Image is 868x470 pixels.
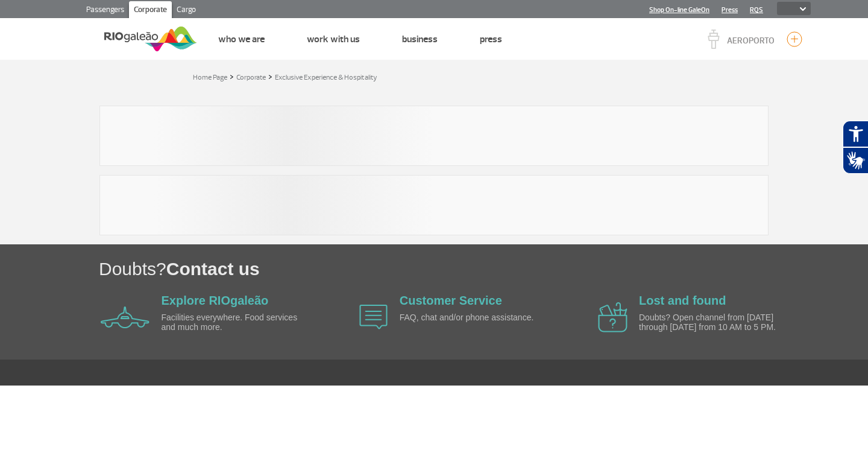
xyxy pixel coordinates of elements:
[162,294,269,307] a: Explore RIOgaleão
[843,121,868,174] div: Plugin de acessibilidade da Hand Talk.
[275,73,377,82] a: Exclusive Experience & Hospitality
[268,69,272,83] a: >
[843,121,868,147] button: Abrir recursos assistivos.
[480,33,502,45] a: Press
[101,306,149,328] img: airplane icon
[162,313,300,332] p: Facilities everywhere. Food services and much more.
[230,69,234,83] a: >
[99,256,868,281] h1: Doubts?
[649,6,709,14] a: Shop On-line GaleOn
[81,1,129,21] a: Passengers
[193,73,227,82] a: Home Page
[727,37,775,45] p: AEROPORTO
[166,259,260,279] span: Contact us
[750,6,763,14] a: RQS
[236,73,266,82] a: Corporate
[359,305,388,329] img: airplane icon
[598,302,627,332] img: airplane icon
[843,147,868,174] button: Abrir tradutor de língua de sinais.
[307,33,360,45] a: Work with us
[129,1,172,21] a: Corporate
[218,33,265,45] a: Who we are
[172,1,201,21] a: Cargo
[400,313,538,322] p: FAQ, chat and/or phone assistance.
[400,294,502,307] a: Customer Service
[639,313,778,332] p: Doubts? Open channel from [DATE] through [DATE] from 10 AM to 5 PM.
[402,33,438,45] a: Business
[639,294,726,307] a: Lost and found
[722,6,738,14] a: Press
